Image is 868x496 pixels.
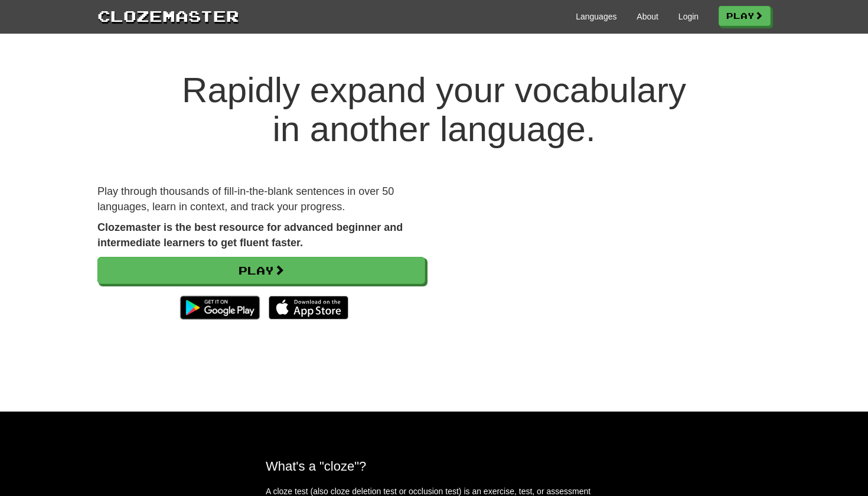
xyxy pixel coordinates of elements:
a: Clozemaster [97,5,239,27]
a: Login [678,11,699,22]
img: Download_on_the_App_Store_Badge_US-UK_135x40-25178aeef6eb6b83b96f5f2d004eda3bffbb37122de64afbaef7... [269,296,348,319]
strong: Clozemaster is the best resource for advanced beginner and intermediate learners to get fluent fa... [97,221,403,249]
a: Play [97,257,425,284]
p: Play through thousands of fill-in-the-blank sentences in over 50 languages, learn in context, and... [97,184,425,214]
a: About [637,11,658,22]
a: Languages [576,11,616,22]
h2: What's a "cloze"? [266,459,602,474]
img: Get it on Google Play [174,290,266,325]
a: Play [719,6,771,26]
